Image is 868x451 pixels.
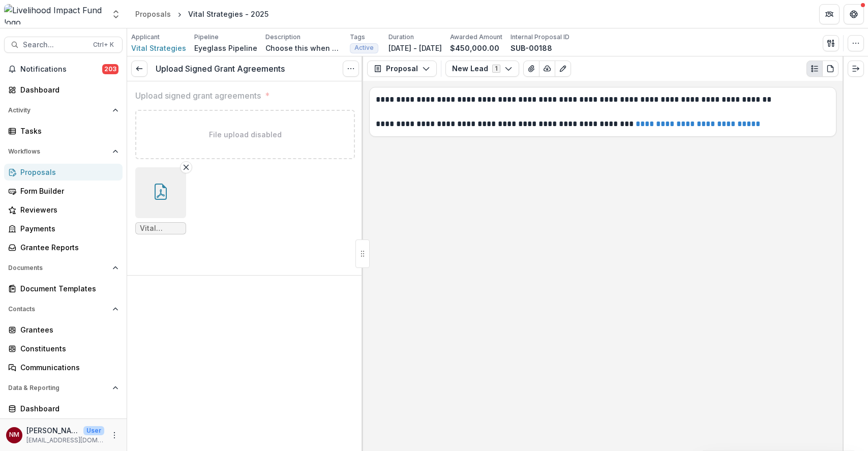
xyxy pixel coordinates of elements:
button: Partners [819,4,840,24]
span: Vital Strategies- Final Agreement (VS [DATE] Edits) (1) (1) (1).pdf [140,224,182,233]
button: Remove File [180,161,192,173]
button: Get Help [844,4,864,24]
span: Activity [8,107,108,114]
p: Upload signed grant agreements [135,89,261,102]
a: Grantee Reports [4,239,123,256]
button: Search... [4,37,123,53]
span: Active [354,44,374,51]
div: Document Templates [20,283,114,294]
p: Eyeglass Pipeline [194,43,257,53]
nav: breadcrumb [131,7,273,21]
button: Plaintext view [806,61,823,77]
div: Grantees [20,324,114,335]
button: Open Contacts [4,301,123,317]
img: Livelihood Impact Fund logo [4,4,105,24]
button: Open entity switcher [109,4,123,24]
a: Vital Strategies [131,43,186,53]
p: Tags [350,33,365,42]
span: Search... [23,41,87,49]
button: Expand right [848,61,864,77]
p: Pipeline [194,33,219,42]
button: View Attached Files [523,61,540,77]
a: Proposals [131,7,175,21]
a: Dashboard [4,400,123,417]
a: Document Templates [4,280,123,297]
a: Communications [4,359,123,376]
button: Open Workflows [4,143,123,160]
button: Proposal [367,61,437,77]
div: Form Builder [20,186,114,196]
a: Dashboard [4,81,123,98]
span: Contacts [8,306,108,313]
div: Dashboard [20,84,114,95]
button: Open Data & Reporting [4,380,123,396]
div: Njeri Muthuri [9,432,19,438]
button: Notifications203 [4,61,123,77]
a: Constituents [4,340,123,357]
p: [EMAIL_ADDRESS][DOMAIN_NAME] [26,436,104,445]
div: Payments [20,223,114,234]
a: Proposals [4,164,123,181]
span: Workflows [8,148,108,155]
p: Internal Proposal ID [511,33,570,42]
button: More [108,429,121,441]
div: Grantee Reports [20,242,114,253]
button: PDF view [822,61,839,77]
div: Reviewers [20,204,114,215]
span: Notifications [20,65,102,74]
span: Documents [8,264,108,272]
button: New Lead1 [445,61,519,77]
p: Choose this when adding a new proposal to the first stage of a pipeline. [265,43,342,53]
p: Awarded Amount [450,33,502,42]
span: 203 [102,64,118,74]
h3: Upload Signed Grant Agreements [156,64,285,74]
a: Form Builder [4,183,123,199]
p: User [83,426,104,435]
p: File upload disabled [209,129,282,140]
div: Vital Strategies - 2025 [188,9,268,19]
div: Dashboard [20,403,114,414]
a: Payments [4,220,123,237]
a: Reviewers [4,201,123,218]
span: Data & Reporting [8,384,108,392]
p: Duration [388,33,414,42]
a: Grantees [4,321,123,338]
button: Edit as form [555,61,571,77]
div: Constituents [20,343,114,354]
p: SUB-00188 [511,43,552,53]
button: Options [343,61,359,77]
p: [DATE] - [DATE] [388,43,442,53]
button: Open Documents [4,260,123,276]
p: Description [265,33,301,42]
div: Proposals [20,167,114,177]
div: Ctrl + K [91,39,116,50]
div: Remove FileVital Strategies- Final Agreement (VS [DATE] Edits) (1) (1) (1).pdf [135,167,186,234]
p: [PERSON_NAME] [26,425,79,436]
div: Communications [20,362,114,373]
div: Proposals [135,9,171,19]
div: Tasks [20,126,114,136]
button: Open Activity [4,102,123,118]
a: Tasks [4,123,123,139]
p: Applicant [131,33,160,42]
p: $450,000.00 [450,43,499,53]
